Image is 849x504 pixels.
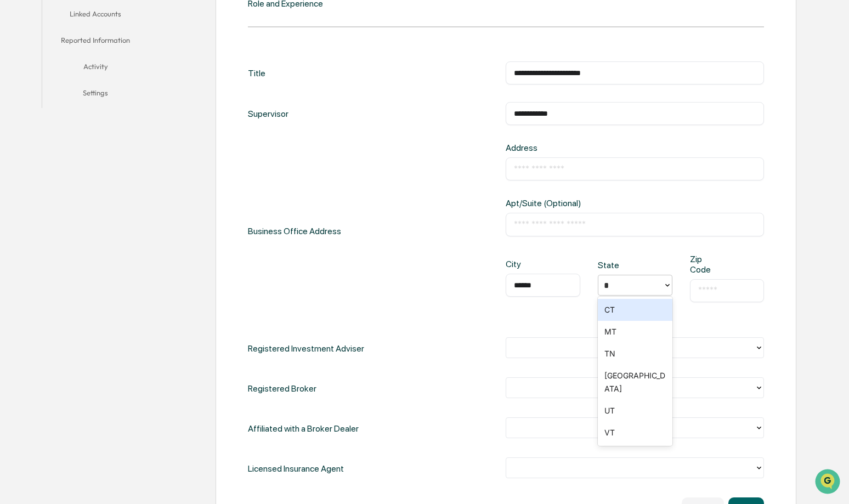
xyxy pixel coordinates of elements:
[248,377,316,400] div: Registered Broker
[598,400,672,422] div: UT
[186,87,200,100] button: Start new chat
[11,160,20,169] div: 🔎
[37,84,180,95] div: Start new chat
[248,143,341,319] div: Business Office Address
[22,138,71,149] span: Preclearance
[90,138,136,149] span: Attestations
[598,321,672,343] div: MT
[7,134,75,154] a: 🖐️Preclearance
[248,417,359,440] div: Affiliated with a Broker Dealer
[11,23,200,41] p: How can we help?
[42,82,149,108] button: Settings
[814,468,844,497] iframe: Open customer support
[248,102,288,125] div: Supervisor
[248,61,265,84] div: Title
[506,198,622,208] div: Apt/Suite (Optional)
[598,299,672,321] div: CT
[690,254,723,275] div: Zip Code
[598,365,672,400] div: [GEOGRAPHIC_DATA]
[598,343,672,365] div: TN
[11,84,31,104] img: 1746055101610-c473b297-6a78-478c-a979-82029cc54cd1
[7,155,73,174] a: 🔎Data Lookup
[22,159,69,170] span: Data Lookup
[11,139,20,148] div: 🖐️
[77,185,133,194] a: Powered byPylon
[42,55,149,82] button: Activity
[506,143,622,153] div: Address
[109,186,133,194] span: Pylon
[598,422,672,444] div: VT
[42,3,149,29] button: Linked Accounts
[248,457,344,480] div: Licensed Insurance Agent
[248,337,364,360] div: Registered Investment Adviser
[598,260,631,270] div: State
[75,134,140,154] a: 🗄️Attestations
[42,29,149,55] button: Reported Information
[80,139,88,148] div: 🗄️
[37,95,139,104] div: We're available if you need us!
[506,259,539,269] div: City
